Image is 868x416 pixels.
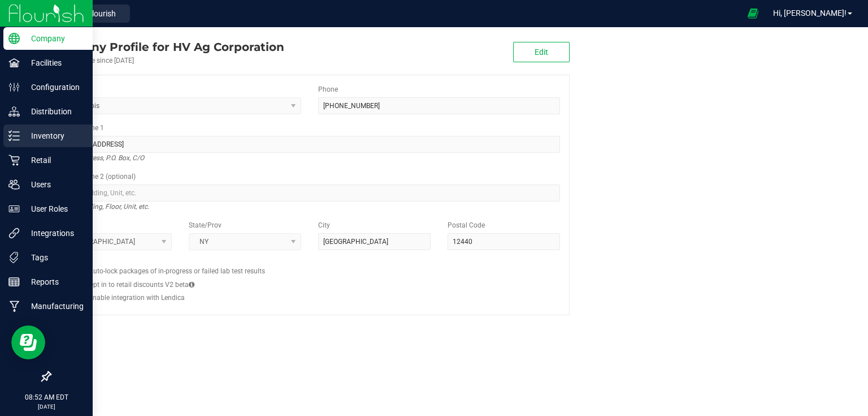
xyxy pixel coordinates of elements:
[20,275,88,289] p: Reports
[20,153,88,167] p: Retail
[189,220,222,230] label: State/Prov
[513,42,570,62] button: Edit
[8,130,20,141] inline-svg: Inventory
[20,299,88,313] p: Manufacturing
[8,155,20,166] inline-svg: Retail
[50,55,284,66] div: Account active since [DATE]
[20,105,88,118] p: Distribution
[8,179,20,190] inline-svg: Users
[20,251,88,264] p: Tags
[59,171,136,182] label: Address Line 2 (optional)
[8,57,20,68] inline-svg: Facilities
[20,226,88,240] p: Integrations
[8,228,20,239] inline-svg: Integrations
[59,136,560,153] input: Address
[8,106,20,117] inline-svg: Distribution
[318,97,560,114] input: (123) 456-7890
[8,301,20,312] inline-svg: Manufacturing
[8,82,20,93] inline-svg: Configuration
[448,233,560,250] input: Postal Code
[89,293,185,303] label: Enable integration with Lendica
[89,280,194,290] label: Opt in to retail discounts V2 beta
[20,129,88,143] p: Inventory
[8,33,20,44] inline-svg: Company
[5,402,88,411] p: [DATE]
[11,325,45,359] iframe: Resource center
[318,233,431,250] input: City
[318,220,330,230] label: City
[773,8,847,18] span: Hi, [PERSON_NAME]!
[740,2,766,24] span: Open Ecommerce Menu
[5,392,88,402] p: 08:52 AM EDT
[59,185,560,201] input: Suite, Building, Unit, etc.
[20,202,88,216] p: User Roles
[20,178,88,191] p: Users
[89,266,265,276] label: Auto-lock packages of in-progress or failed lab test results
[20,56,88,70] p: Facilities
[59,200,149,213] i: Suite, Building, Floor, Unit, etc.
[318,84,338,95] label: Phone
[8,276,20,288] inline-svg: Reports
[20,32,88,45] p: Company
[59,151,144,165] i: Street address, P.O. Box, C/O
[59,259,560,266] h2: Configs
[50,38,284,55] div: HV Ag Corporation
[20,80,88,94] p: Configuration
[8,252,20,263] inline-svg: Tags
[448,220,485,230] label: Postal Code
[535,48,548,57] span: Edit
[8,203,20,215] inline-svg: User Roles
